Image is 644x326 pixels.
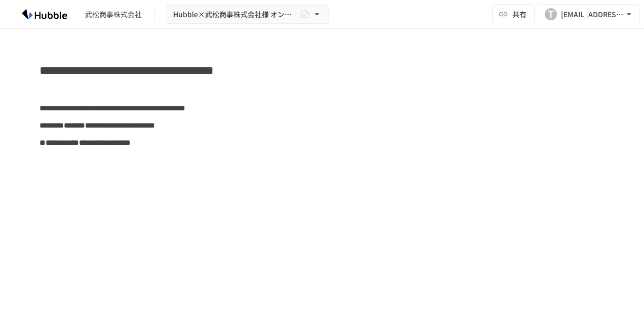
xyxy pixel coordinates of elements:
button: T[EMAIL_ADDRESS][DOMAIN_NAME] [539,4,640,24]
button: 共有 [492,4,535,24]
span: 共有 [512,9,527,20]
button: Hubble×武松商事株式会社様 オンボーディングプロジェクト [167,5,329,24]
div: [EMAIL_ADDRESS][DOMAIN_NAME] [561,8,624,21]
div: 武松商事株式会社 [85,9,142,20]
span: Hubble×武松商事株式会社様 オンボーディングプロジェクト [173,8,298,21]
img: HzDRNkGCf7KYO4GfwKnzITak6oVsp5RHeZBEM1dQFiQ [12,6,77,22]
div: T [545,8,557,20]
